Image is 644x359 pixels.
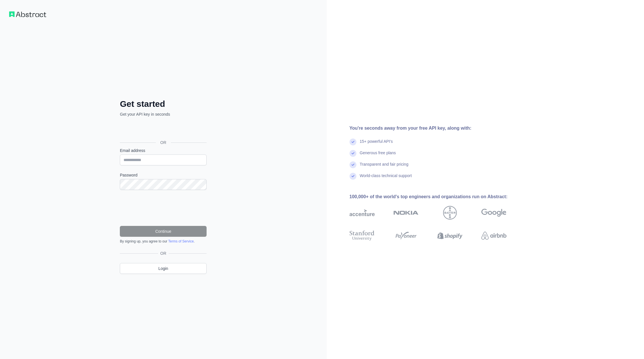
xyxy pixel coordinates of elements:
[360,173,412,184] div: World-class technical support
[350,161,356,168] img: check mark
[120,172,207,178] label: Password
[437,229,463,242] img: shopify
[120,197,207,219] iframe: reCAPTCHA
[156,140,171,145] span: OR
[360,161,409,173] div: Transparent and fair pricing
[350,229,375,242] img: stanford university
[120,148,207,153] label: Email address
[481,206,506,220] img: google
[120,99,207,109] h2: Get started
[360,139,393,150] div: 15+ powerful API's
[117,123,208,136] iframe: Sign in with Google Button
[350,193,525,200] div: 100,000+ of the world's top engineers and organizations run on Abstract:
[350,150,356,157] img: check mark
[158,250,169,256] span: OR
[120,239,207,244] div: By signing up, you agree to our .
[481,229,506,242] img: airbnb
[9,11,46,17] img: Workflow
[350,125,525,132] div: You're seconds away from your free API key, along with:
[443,206,457,220] img: bayer
[350,206,375,220] img: accenture
[393,229,419,242] img: payoneer
[120,123,205,136] div: Sign in with Google. Opens in new tab
[120,111,207,117] p: Get your API key in seconds
[168,239,193,243] a: Terms of Service
[393,206,419,220] img: nokia
[120,263,207,274] a: Login
[350,173,356,180] img: check mark
[120,226,207,237] button: Continue
[360,150,396,161] div: Generous free plans
[350,139,356,145] img: check mark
